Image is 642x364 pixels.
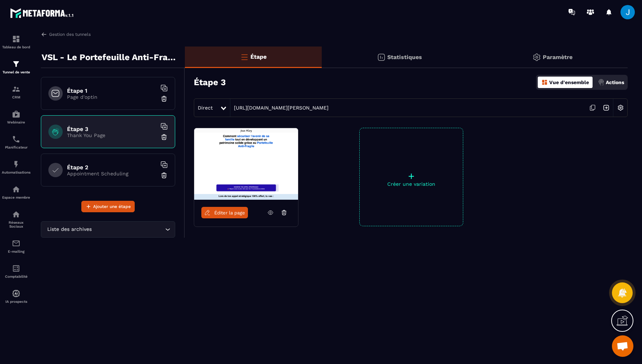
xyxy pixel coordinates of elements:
[194,77,226,87] h3: Étape 3
[2,220,30,228] p: Réseaux Sociaux
[67,94,157,100] p: Page d'optin
[12,210,20,219] img: social-network
[549,79,589,85] p: Vue d'ensemble
[67,87,157,94] h6: Étape 1
[160,95,168,102] img: trash
[2,170,30,174] p: Automatisations
[67,126,157,132] h6: Étape 3
[160,134,168,141] img: trash
[81,201,135,212] button: Ajouter une étape
[12,185,20,194] img: automations
[2,54,30,79] a: formationformationTunnel de vente
[387,54,422,60] p: Statistiques
[532,53,541,62] img: setting-gr.5f69749f.svg
[2,29,30,54] a: formationformationTableau de bord
[12,239,20,248] img: email
[12,60,20,68] img: formation
[12,264,20,273] img: accountant
[41,31,91,38] a: Gestion des tunnels
[45,225,93,233] span: Liste des archives
[2,300,30,304] p: IA prospects
[2,130,30,155] a: schedulerschedulerPlanificateur
[598,79,604,86] img: actions.d6e523a2.png
[2,145,30,149] p: Planificateur
[614,101,627,115] img: setting-w.858f3a88.svg
[2,79,30,105] a: formationformationCRM
[599,101,613,115] img: arrow-next.bcc2205e.svg
[67,171,157,176] p: Appointment Scheduling
[360,171,463,181] p: +
[12,85,20,93] img: formation
[230,105,329,111] a: [URL][DOMAIN_NAME][PERSON_NAME]
[2,45,30,49] p: Tableau de bord
[2,234,30,259] a: emailemailE-mailing
[41,31,47,38] img: arrow
[42,50,179,64] p: VSL - Le Portefeuille Anti-Fragile
[12,289,20,298] img: automations
[2,249,30,253] p: E-mailing
[12,135,20,144] img: scheduler
[41,221,175,238] div: Search for option
[160,172,168,179] img: trash
[2,180,30,205] a: automationsautomationsEspace membre
[240,53,249,61] img: bars-o.4a397970.svg
[2,155,30,180] a: automationsautomationsAutomatisations
[541,79,548,86] img: dashboard-orange.40269519.svg
[606,79,624,85] p: Actions
[543,54,572,60] p: Paramètre
[12,110,20,118] img: automations
[2,275,30,278] p: Comptabilité
[194,128,298,200] img: image
[250,53,267,60] p: Étape
[360,181,463,187] p: Créer une variation
[214,210,245,215] span: Éditer la page
[12,160,20,169] img: automations
[2,259,30,284] a: accountantaccountantComptabilité
[2,105,30,130] a: automationsautomationsWebinaire
[10,6,75,19] img: logo
[93,225,163,233] input: Search for option
[612,335,633,357] a: Ouvrir le chat
[2,205,30,234] a: social-networksocial-networkRéseaux Sociaux
[2,95,30,99] p: CRM
[2,120,30,124] p: Webinaire
[2,70,30,74] p: Tunnel de vente
[377,53,385,62] img: stats.20deebd0.svg
[198,105,213,111] span: Direct
[67,132,157,138] p: Thank You Page
[12,35,20,43] img: formation
[2,195,30,199] p: Espace membre
[67,164,157,171] h6: Étape 2
[201,207,248,218] a: Éditer la page
[93,203,131,210] span: Ajouter une étape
